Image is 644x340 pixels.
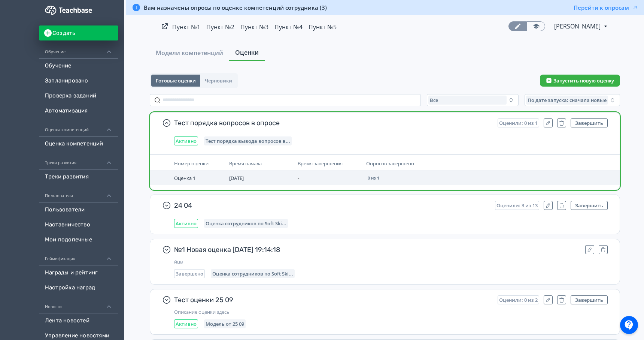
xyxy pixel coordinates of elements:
a: Треки развития [39,169,118,184]
a: Обучение [39,58,118,73]
div: Треки развития [39,151,118,169]
span: Черновики [205,78,232,84]
span: Оценка сотрудников по Soft Skills [206,220,286,226]
span: Тест порядка вывода вопросов в опросе [206,138,290,144]
span: №1 Новая оценка [DATE] 19:14:18 [174,245,579,254]
span: [DATE] [229,175,244,181]
button: По дате запуска: сначала новые [525,94,620,106]
span: Оценили: 3 из 13 [496,202,538,208]
span: Время начала [229,160,262,167]
span: Оценка 1 [174,175,195,181]
button: Черновики [200,75,237,87]
a: Мои подопечные [39,232,118,247]
a: Проверка заданий [39,88,118,103]
div: Пользователи [39,184,118,202]
a: Автоматизация [39,103,118,118]
button: Все [427,94,519,106]
div: Геймификация [39,247,118,265]
button: Создать [39,25,118,40]
span: Оценили: 0 из 1 [499,120,538,126]
button: Готовые оценки [151,75,200,87]
a: Награды и рейтинг [39,265,118,280]
a: Наставничество [39,217,118,232]
div: Обучение [39,40,118,58]
span: Активно [176,220,197,226]
span: Активно [176,321,197,327]
a: Пользователи [39,202,118,217]
a: Пункт №2 [206,23,234,31]
a: Оценка компетенций [39,136,118,151]
span: Завершено [176,271,203,277]
span: Оценили: 0 из 2 [499,297,538,303]
button: Перейти к опросам [574,4,638,11]
a: Пункт №4 [274,23,303,31]
span: Описание оценки здесь [174,309,608,315]
span: Активно [176,138,197,144]
span: Опросов завершено [366,160,414,167]
a: Настройка наград [39,280,118,295]
a: Пункт №5 [309,23,337,31]
button: Запустить новую оценку [540,75,620,87]
span: Модели компетенций [156,48,223,57]
span: Номер оценки [174,160,209,167]
span: 0 из 1 [368,176,379,180]
a: Пункт №3 [240,23,268,31]
div: Оценка компетенций [39,118,118,136]
div: Новости [39,295,118,313]
span: Александр Лесков [554,22,602,31]
span: Модель от 25 09 [206,321,244,327]
button: Завершить [571,201,608,210]
span: Тест оценки 25 09 [174,295,492,304]
a: Переключиться в режим ученика [527,21,545,31]
td: - [295,171,363,185]
span: Все [430,97,438,103]
span: Оценки [235,48,259,57]
a: Пункт №1 [172,23,200,31]
button: Завершить [571,295,608,304]
a: Лента новостей [39,313,118,328]
span: Вам назначены опросы по оценке компетенций сотрудника (3) [144,4,327,11]
button: Завершить [571,118,608,127]
span: Оценка сотрудников по Soft Skills [212,271,293,277]
span: По дате запуска: сначала новые [528,97,607,103]
span: Время завершения [298,160,343,167]
span: 24 04 [174,201,489,210]
span: йцв [174,259,608,265]
span: Тест порядка вопросов в опросе [174,118,492,127]
a: Запланировано [39,73,118,88]
span: Готовые оценки [156,78,196,84]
